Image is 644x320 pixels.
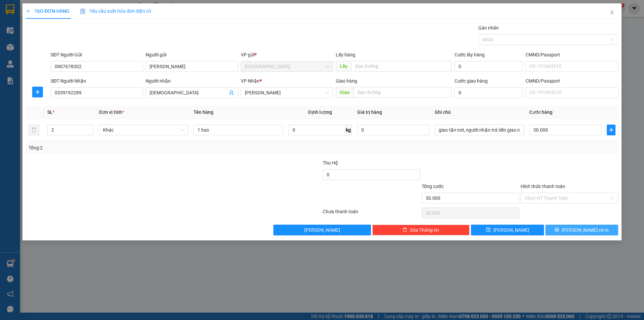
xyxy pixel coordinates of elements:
button: save[PERSON_NAME] [471,225,544,235]
button: Close [603,3,622,22]
span: user-add [229,90,234,95]
span: Nhận: [78,6,95,13]
span: Xóa Thông tin [410,226,439,234]
span: Gửi: [6,6,16,13]
span: delete [402,227,407,233]
input: Cước lấy hàng [454,61,523,72]
div: Tên hàng: 1 chìa khóa xe ( : 1 ) [6,46,132,55]
input: Dọc đường [354,87,452,98]
span: CƯỚC RỒI : [5,35,37,42]
input: 0 [357,125,429,135]
th: Ghi chú [432,106,527,119]
label: Cước lấy hàng [454,52,485,57]
span: Yêu cầu xuất hóa đơn điện tử [80,8,151,14]
button: printer[PERSON_NAME] và In [545,225,618,235]
span: Khác [103,125,184,135]
div: CMND/Passport [526,51,618,58]
input: Cước giao hàng [454,87,523,98]
div: [PERSON_NAME] [78,6,132,21]
span: Tổng cước [422,184,444,189]
button: plus [607,125,615,135]
span: [PERSON_NAME] [493,226,529,234]
button: [PERSON_NAME] [273,225,371,235]
input: Dọc đường [351,61,452,72]
div: 30.000 [5,34,75,42]
span: SL [47,109,53,115]
div: SĐT Người Nhận [51,77,143,85]
div: Chưa thanh toán [322,208,421,220]
span: [PERSON_NAME] [304,226,340,234]
label: Cước giao hàng [454,78,488,84]
span: Thu Hộ [323,160,338,166]
div: Người nhận [146,77,238,85]
button: deleteXóa Thông tin [372,225,470,235]
span: kg [345,125,352,135]
span: Giao [336,87,354,98]
div: 0706383894 [6,21,74,30]
span: Định lượng [308,109,332,115]
div: VP gửi [241,51,333,58]
div: Tổng: 2 [29,144,249,151]
span: Tên hàng [194,109,213,115]
label: Gán nhãn [478,25,499,31]
div: SĐT Người Gửi [51,51,143,58]
div: [GEOGRAPHIC_DATA] [6,6,74,21]
button: plus [32,87,43,97]
label: Hình thức thanh toán [521,184,565,189]
span: VP Nhận [241,78,260,84]
div: 0706383894 [78,21,132,30]
span: Phan Thiết [245,88,329,98]
span: plus [607,127,615,133]
span: SL [96,46,105,55]
img: icon [80,9,86,14]
span: Giá trị hàng [357,109,382,115]
span: Lấy [336,61,351,72]
input: VD: Bàn, Ghế [194,125,283,135]
span: [PERSON_NAME] và In [562,226,609,234]
span: save [486,227,491,233]
span: Đà Lạt [245,61,329,72]
span: close [609,10,615,15]
span: Giao hàng [336,78,357,84]
div: CMND/Passport [526,77,618,85]
span: plus [33,89,43,95]
span: TẠO ĐƠN HÀNG [26,8,69,14]
button: delete [29,125,39,135]
span: plus [26,9,31,13]
span: printer [554,227,559,233]
span: Lấy hàng [336,52,355,57]
input: Ghi Chú [435,125,524,135]
span: Đơn vị tính [99,109,124,115]
span: Cước hàng [529,109,552,115]
div: Người gửi [146,51,238,58]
